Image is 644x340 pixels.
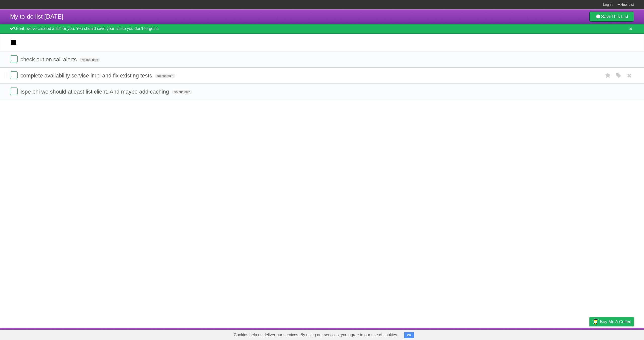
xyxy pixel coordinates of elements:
[592,317,599,326] img: Buy me a coffee
[79,58,100,62] span: No due date
[583,329,596,339] a: Privacy
[229,330,403,340] span: Cookies help us deliver our services. By using our services, you agree to our use of cookies.
[589,317,634,326] a: Buy me a coffee
[539,329,559,339] a: Developers
[566,329,577,339] a: Terms
[600,317,631,326] span: Buy me a coffee
[155,74,175,78] span: No due date
[611,14,628,19] b: This List
[603,71,613,80] label: Star task
[10,71,18,79] label: Done
[20,89,170,95] span: Ispe bhi we should atleast list client. And maybe add caching
[172,90,192,94] span: No due date
[10,13,63,20] span: My to-do list [DATE]
[404,332,414,338] button: OK
[589,12,634,22] a: SaveThis List
[10,88,18,95] label: Done
[602,329,634,339] a: Suggest a feature
[20,56,78,63] span: check out on call alerts
[522,329,533,339] a: About
[20,72,153,79] span: complete availability service impl and fix existing tests
[10,55,18,63] label: Done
